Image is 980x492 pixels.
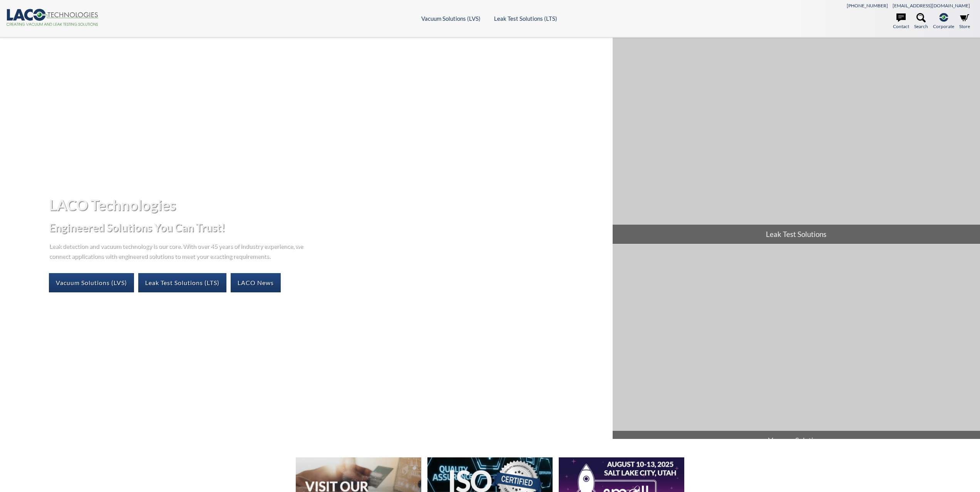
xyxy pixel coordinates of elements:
a: LACO News [231,273,281,292]
span: Vacuum Solutions [613,431,980,450]
p: Leak detection and vacuum technology is our core. With over 45 years of industry experience, we c... [49,241,307,260]
a: Contact [893,13,909,30]
a: Vacuum Solutions [613,244,980,450]
a: Store [959,13,970,30]
a: Leak Test Solutions [613,38,980,244]
a: Leak Test Solutions (LTS) [138,273,226,292]
a: Leak Test Solutions (LTS) [494,15,557,22]
h2: Engineered Solutions You Can Trust! [49,220,606,235]
a: Search [914,13,928,30]
a: Vacuum Solutions (LVS) [49,273,134,292]
a: [EMAIL_ADDRESS][DOMAIN_NAME] [893,3,970,8]
span: Leak Test Solutions [613,225,980,244]
span: Corporate [933,23,954,30]
h1: LACO Technologies [49,195,606,214]
a: [PHONE_NUMBER] [847,3,888,8]
a: Vacuum Solutions (LVS) [421,15,481,22]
